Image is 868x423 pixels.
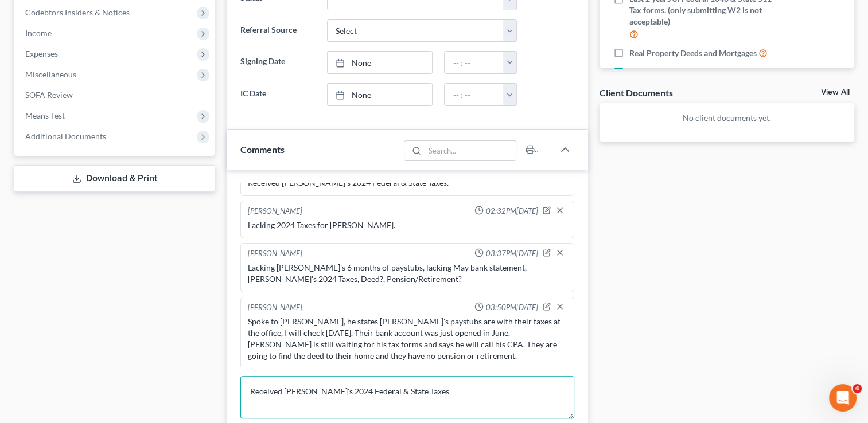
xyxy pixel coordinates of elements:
a: None [328,84,433,105]
div: Client Documents [600,87,673,99]
div: Lacking [PERSON_NAME]'s 6 months of paystubs, lacking May bank statement, [PERSON_NAME]'s 2024 Ta... [248,262,567,285]
input: -- : -- [445,84,504,105]
input: Search... [425,141,516,160]
a: Download & Print [14,165,215,192]
div: Spoke to [PERSON_NAME], he states [PERSON_NAME]'s paystubs are with their taxes at the office, I ... [248,316,567,362]
div: [PERSON_NAME] [248,206,302,217]
div: Lacking 2024 Taxes for [PERSON_NAME]. [248,220,567,231]
div: Received [PERSON_NAME]'s 2024 Federal & State Taxes. [248,177,567,189]
a: View All [821,88,850,96]
span: Real Property Deeds and Mortgages [629,48,757,59]
label: Signing Date [235,51,321,74]
input: -- : -- [445,52,504,73]
label: Referral Source [235,19,321,42]
span: Additional Documents [25,131,106,141]
span: 03:50PM[DATE] [486,302,538,313]
span: Expenses [25,49,58,58]
iframe: Intercom live chat [829,384,857,412]
div: [PERSON_NAME] [248,302,302,314]
a: SOFA Review [16,85,215,105]
a: None [328,52,433,73]
span: Means Test [25,111,65,120]
span: 03:37PM[DATE] [486,248,538,259]
label: IC Date [235,83,321,106]
span: Codebtors Insiders & Notices [25,7,130,17]
p: No client documents yet. [609,112,845,124]
span: Comments [240,144,285,155]
span: Certificates of Title for all vehicles (Cars, Boats, RVs, ATVs, Ect...) If its in your name, we n... [629,65,781,100]
span: 02:32PM[DATE] [486,206,538,217]
span: 4 [853,384,862,393]
span: Income [25,28,52,38]
span: SOFA Review [25,90,73,100]
div: [PERSON_NAME] [248,248,302,260]
span: Miscellaneous [25,69,76,79]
